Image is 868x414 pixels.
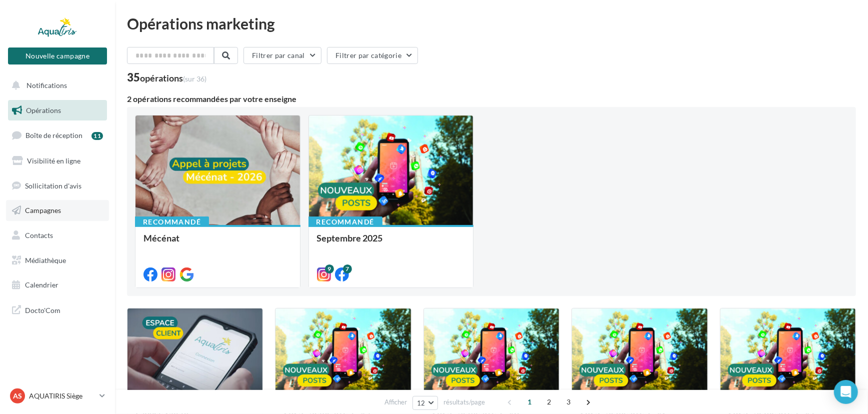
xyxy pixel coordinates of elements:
span: Docto'Com [25,303,60,316]
button: Notifications [6,75,105,96]
span: Campagnes [25,206,61,214]
span: Contacts [25,231,53,239]
a: Opérations [6,100,109,121]
div: opérations [140,73,206,82]
span: Notifications [26,81,67,89]
span: 3 [561,394,577,410]
a: Docto'Com [6,299,109,320]
span: résultats/page [443,397,485,407]
div: 35 [127,72,206,83]
div: Opérations marketing [127,16,856,31]
span: Sollicitation d'avis [25,181,81,189]
a: Contacts [6,225,109,246]
span: 12 [417,399,425,407]
a: Médiathèque [6,250,109,271]
div: 11 [91,132,103,140]
span: Calendrier [25,280,58,289]
a: Sollicitation d'avis [6,175,109,196]
span: 2 [541,394,557,410]
p: AQUATIRIS Siège [29,391,95,401]
a: Campagnes [6,200,109,221]
div: Open Intercom Messenger [834,380,858,404]
div: Mécénat [143,233,292,253]
div: Septembre 2025 [317,233,465,253]
span: AS [13,391,22,401]
button: Nouvelle campagne [8,47,107,64]
span: 1 [522,394,538,410]
a: Boîte de réception11 [6,124,109,146]
div: 9 [325,264,334,273]
div: 7 [343,264,352,273]
div: Recommandé [308,216,382,227]
a: AS AQUATIRIS Siège [8,386,107,405]
button: Filtrer par canal [243,47,321,64]
button: 12 [412,396,438,410]
span: Afficher [384,397,407,407]
div: Recommandé [135,216,209,227]
span: Opérations [26,106,61,114]
button: Filtrer par catégorie [327,47,418,64]
span: (sur 36) [183,74,206,83]
span: Visibilité en ligne [27,156,80,165]
span: Médiathèque [25,256,66,264]
a: Calendrier [6,274,109,295]
div: 2 opérations recommandées par votre enseigne [127,95,856,103]
span: Boîte de réception [25,131,82,139]
a: Visibilité en ligne [6,150,109,171]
